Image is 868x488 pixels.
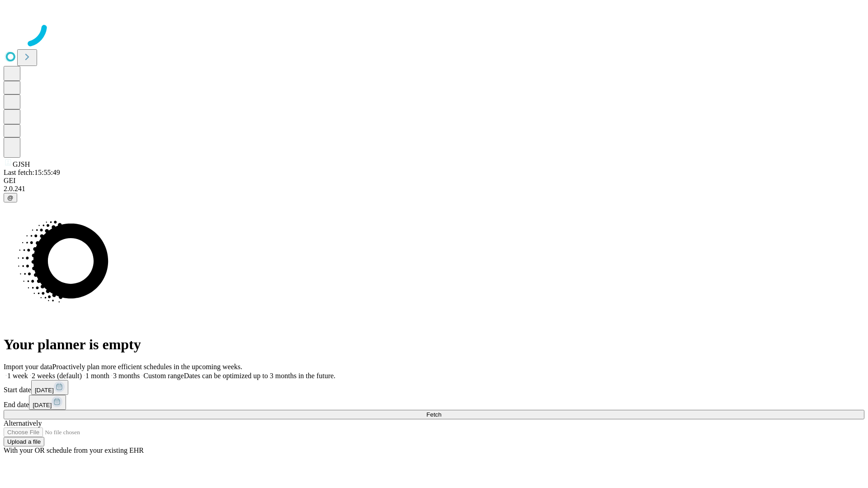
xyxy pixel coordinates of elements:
[7,194,14,201] span: @
[13,160,30,168] span: GJSH
[4,395,864,410] div: End date
[4,177,864,185] div: GEI
[33,402,52,408] span: [DATE]
[29,395,66,410] button: [DATE]
[184,372,335,380] span: Dates can be optimized up to 3 months in the future.
[4,437,44,446] button: Upload a file
[4,380,864,395] div: Start date
[52,363,242,371] span: Proactively plan more efficient schedules in the upcoming weeks.
[32,372,82,380] span: 2 weeks (default)
[4,185,864,193] div: 2.0.241
[113,372,140,380] span: 3 months
[4,363,52,371] span: Import your data
[426,411,441,418] span: Fetch
[85,372,109,380] span: 1 month
[4,410,864,419] button: Fetch
[7,372,28,380] span: 1 week
[35,387,54,394] span: [DATE]
[31,380,68,395] button: [DATE]
[4,446,144,454] span: With your OR schedule from your existing EHR
[143,372,184,380] span: Custom range
[4,193,17,202] button: @
[4,419,42,427] span: Alternatively
[4,169,60,176] span: Last fetch: 15:55:49
[4,336,864,353] h1: Your planner is empty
